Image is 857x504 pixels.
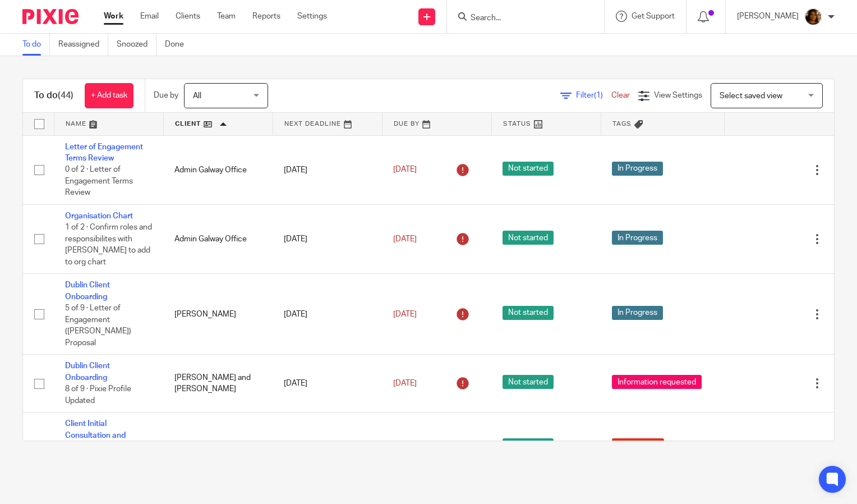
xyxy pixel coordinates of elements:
[503,375,554,389] span: Not started
[65,362,110,381] a: Dublin Client Onboarding
[65,223,152,266] span: 1 of 2 · Confirm roles and responsibilites with [PERSON_NAME] to add to org chart
[632,12,675,20] span: Get Support
[65,385,131,405] span: 8 of 9 · Pixie Profile Updated
[612,438,664,452] span: Not Started
[654,91,702,99] span: View Settings
[576,91,611,99] span: Filter
[22,9,79,24] img: Pixie
[65,212,133,220] a: Organisation Chart
[217,11,236,22] a: Team
[163,135,273,204] td: Admin Galway Office
[273,135,382,204] td: [DATE]
[252,11,280,22] a: Reports
[65,143,143,162] a: Letter of Engagement Terms Review
[65,166,133,196] span: 0 of 2 · Letter of Engagement Terms Review
[65,304,131,347] span: 5 of 9 · Letter of Engagement ([PERSON_NAME]) Proposal
[163,355,273,413] td: [PERSON_NAME] and [PERSON_NAME]
[612,231,663,245] span: In Progress
[393,310,417,318] span: [DATE]
[611,91,630,99] a: Clear
[58,34,108,56] a: Reassigned
[720,92,782,100] span: Select saved view
[612,162,663,176] span: In Progress
[737,11,799,22] p: [PERSON_NAME]
[65,420,126,451] a: Client Initial Consultation and Proposal
[163,204,273,274] td: Admin Galway Office
[273,413,382,482] td: [DATE]
[273,204,382,274] td: [DATE]
[193,92,201,100] span: All
[503,438,554,452] span: Not started
[273,274,382,355] td: [DATE]
[612,121,632,127] span: Tags
[503,162,554,176] span: Not started
[469,13,570,24] input: Search
[503,231,554,245] span: Not started
[612,306,663,320] span: In Progress
[163,274,273,355] td: [PERSON_NAME]
[176,11,200,22] a: Clients
[163,413,273,482] td: [PERSON_NAME]
[297,11,327,22] a: Settings
[594,91,603,99] span: (1)
[804,8,822,26] img: Arvinder.jpeg
[393,235,417,243] span: [DATE]
[503,306,554,320] span: Not started
[85,83,133,108] a: + Add task
[34,90,73,102] h1: To do
[104,11,123,22] a: Work
[273,355,382,413] td: [DATE]
[165,34,192,56] a: Done
[117,34,156,56] a: Snoozed
[65,281,110,300] a: Dublin Client Onboarding
[58,91,73,100] span: (44)
[612,375,702,389] span: Information requested
[154,90,178,101] p: Due by
[393,166,417,173] span: [DATE]
[22,34,50,56] a: To do
[393,379,417,387] span: [DATE]
[140,11,159,22] a: Email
